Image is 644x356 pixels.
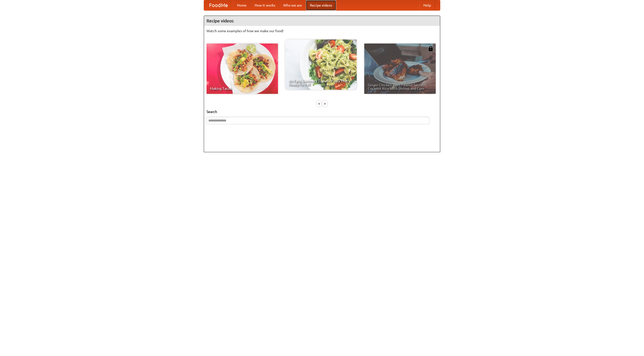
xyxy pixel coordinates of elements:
a: Home [233,0,251,10]
div: « [317,100,321,107]
a: Help [419,0,435,10]
a: How it works [251,0,279,10]
a: Recipe videos [306,0,336,10]
span: An Easy, Summery Tomato Pasta That's Ready for Fall [289,79,353,86]
span: Making Tacos [210,87,274,90]
a: Who we are [279,0,306,10]
a: Making Tacos [207,44,278,94]
h5: Search [207,109,437,114]
a: An Easy, Summery Tomato Pasta That's Ready for Fall [285,39,357,90]
h4: Recipe videos [204,16,440,26]
div: » [323,100,327,107]
a: FoodMe [204,0,233,10]
img: 483408.png [428,46,433,51]
p: Watch some examples of how we make our food! [207,28,437,33]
